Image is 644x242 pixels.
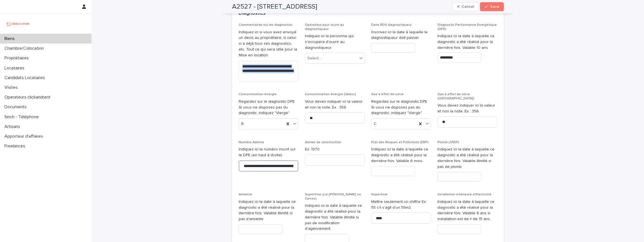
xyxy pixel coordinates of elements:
p: Ex: 1970 [305,147,365,152]
span: Superficie (Loi [PERSON_NAME] ou Carrez) [305,193,361,200]
p: Visites [2,85,22,90]
p: Indiquez ici la date à laquelle ce diagnostic a été réalisé pour la dernière fois. Valable 6 mois. [371,147,431,164]
span: Plomb (CREP) [437,141,459,144]
p: Candidats Locataires [2,75,49,80]
span: Installation intérieure d'Electricité [437,193,492,196]
span: Opérateur pour ouvrir au diagnostiqueur [305,23,344,31]
span: C [374,121,376,127]
span: Etat des Risques et Pollutions (ERP) [371,141,429,144]
p: Vous devez indiquer ici la valeur et non la note. Ex : 356 [437,103,497,114]
div: Select... [307,56,321,61]
p: Inscrivez ici la date à laquelle le diagnostiqueur doit passer [371,29,431,41]
span: Commentaires sur les diagnostics [239,23,292,27]
p: Propriétaires [2,56,33,61]
p: Mettre seulement un chiffre Ex: 55 s'il s'agit d'un 55m2 [371,199,431,211]
p: Freelances [2,143,30,149]
p: Regardez sur le diagnostic DPE Si vous ne disposez pas du diagnostic, indiquez "Vierge" [371,99,431,116]
p: Indiquez ici le numéro inscrit sur le DPE (en haut à droite) [239,147,298,158]
p: Documents [2,104,31,110]
span: Gaz à effet de serre [371,93,404,96]
span: Date RDV diagnostiqueur [371,23,412,27]
p: Indiquez ici la date à laquelle ce diagnostic a été réalisé pour la dernière fois. Valable illimi... [305,203,365,232]
button: Cancel [452,2,479,11]
p: Indiquez ici si vous avez envoyé un devis au propriétaire, si celui-ci a déjà tous ses diagnostic... [239,29,298,58]
span: Consommation énergie [239,93,277,96]
p: Indiquez ici la date à laquelle ce diagnostic a été réalisé pour la dernière fois. Valable illimi... [437,147,497,170]
span: Année de construction [305,141,341,144]
span: Superficie [371,193,388,196]
p: Vous devez indiquer ici la valeur et non la note. Ex : 356 [305,99,365,110]
p: Artisans [2,124,25,129]
span: Save [490,5,499,9]
button: Save [480,2,503,11]
span: B [241,121,244,127]
p: Chambre/Colocation [2,46,48,51]
p: Locataires [2,65,29,71]
p: Operateurs clickandrent [2,95,55,100]
p: Sinch - Téléphone [2,114,43,120]
span: Gaz à effet de serre ([GEOGRAPHIC_DATA]) [437,93,474,100]
span: Diagnostic Performance Energétique (DPE) [437,23,497,31]
p: Regardez sur le diagnostic DPE Si vous ne disposez pas du diagnostic, indiquez "Vierge" [239,99,298,116]
p: Indiquez ici la personne qui s'occupera d'ouvrir au diagnostiqueur. [305,33,365,51]
span: Numéro Ademe [239,141,264,144]
p: Indiquez ici la date à laquelle ce diagnostic a été réalisé pour la dernière fois. Valable 6 ans ... [437,199,497,222]
h2: Diagnostics [239,11,266,17]
span: Cancel [462,5,474,9]
p: Biens [2,36,19,41]
p: Indiquez ici la date à laquelle ce diagnostic a été réalisé pour la dernière fois. Valable illimi... [239,199,298,222]
span: Amiante [239,193,252,196]
p: Apporteur d'affaires [2,134,47,139]
span: Consommation énergie (Valeur) [305,93,356,96]
h2: A2527 - [STREET_ADDRESS] [232,3,317,11]
img: UCB0brd3T0yccxBKYDjQ [4,18,31,29]
p: Indiquez ici la date à laquelle ce diagnostic a été réalisé pour la dernière fois. Valable 10 ans [437,33,497,51]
